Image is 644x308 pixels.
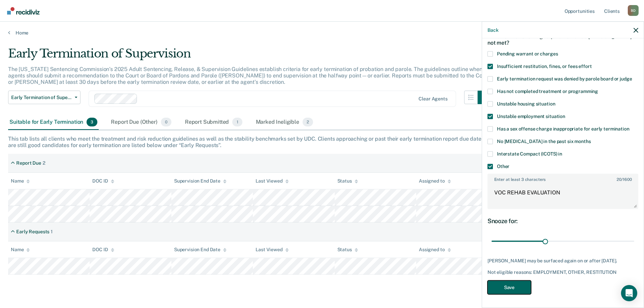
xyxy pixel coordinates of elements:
span: Other [497,163,509,169]
span: 20 [617,177,621,182]
span: 2 [303,118,313,126]
span: Early termination request was denied by parole board or judge [497,76,632,81]
div: Name [11,178,30,184]
div: Report Submitted [184,115,244,130]
button: Save [487,280,531,294]
span: Has not completed treatment or programming [497,88,598,94]
div: This tab lists all clients who meet the treatment and risk reduction guidelines as well as the st... [8,136,636,148]
span: Has a sex offense charge inappropriate for early termination [497,126,629,131]
span: Early Termination of Supervision [11,95,72,100]
div: 1 [51,229,53,235]
span: No [MEDICAL_DATA] in the past six months [497,138,591,144]
a: Home [8,30,636,36]
span: 1 [232,118,242,126]
span: Unstable housing situation [497,101,555,106]
div: Suitable for Early Termination [8,115,99,130]
div: Open Intercom Messenger [621,285,637,301]
label: Enter at least 3 characters [488,174,638,182]
span: 0 [161,118,171,126]
span: Pending warrant or charges [497,51,558,56]
div: Supervision End Date [174,178,226,184]
span: Unstable employment situation [497,113,565,119]
div: Status [337,247,358,253]
div: B D [628,5,639,16]
div: Report Due (Other) [110,115,172,130]
div: Status [337,178,358,184]
div: Snooze for: [487,217,638,224]
div: Not eligible reasons: EMPLOYMENT, OTHER, RESTITUTION [487,269,638,275]
div: Last Viewed [256,178,288,184]
div: 2 [43,160,45,166]
div: Supervision End Date [174,247,226,253]
span: 3 [87,118,97,126]
div: Assigned to [419,247,451,253]
div: Early Termination of Supervision [8,47,491,66]
div: DOC ID [92,178,114,184]
img: Recidiviz [7,7,40,15]
div: Report Due [16,160,41,166]
p: The [US_STATE] Sentencing Commission’s 2025 Adult Sentencing, Release, & Supervision Guidelines e... [8,66,489,85]
div: Name [11,247,30,253]
button: Profile dropdown button [628,5,639,16]
div: [PERSON_NAME] may be surfaced again on or after [DATE]. [487,258,638,264]
span: / 1600 [617,177,631,182]
div: Early Requests [16,229,49,235]
div: Assigned to [419,178,451,184]
span: Interstate Compact (ICOTS) in [497,151,562,156]
div: DOC ID [92,247,114,253]
button: Back [487,27,498,33]
div: Marked Ineligible [255,115,315,130]
textarea: VOC REHAB EVALUATION [488,183,638,208]
div: Which of the following requirements has [PERSON_NAME] not met? [487,27,638,51]
div: Last Viewed [256,247,288,253]
span: Insufficient restitution, fines, or fees effort [497,63,592,69]
div: Clear agents [419,96,447,102]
